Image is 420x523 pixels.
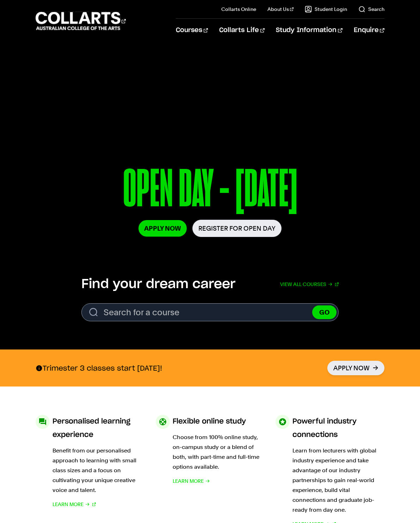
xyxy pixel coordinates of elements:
[173,432,264,472] p: Choose from 100% online study, on-campus study or a blend of both, with part-time and full-time o...
[267,6,294,13] a: About Us
[305,6,347,13] a: Student Login
[219,19,265,42] a: Collarts Life
[354,19,384,42] a: Enquire
[358,6,384,13] a: Search
[81,303,339,321] form: Search
[276,19,342,42] a: Study Information
[292,446,384,515] p: Learn from lecturers with global industry experience and take advantage of our industry partnersh...
[52,415,144,442] h3: Personalised learning experience
[36,11,126,31] div: Go to homepage
[192,220,282,237] a: Register for Open Day
[327,361,384,375] a: Apply Now
[52,499,96,509] a: Learn More
[292,415,384,442] h3: Powerful industry connections
[36,364,162,373] p: Trimester 3 classes start [DATE]!
[173,476,204,486] span: Learn More
[176,19,208,42] a: Courses
[173,415,246,428] h3: Flexible online study
[52,446,144,495] p: Benefit from our personalised approach to learning with small class sizes and a focus on cultivat...
[221,6,256,13] a: Collarts Online
[81,276,235,292] h2: Find your dream career
[36,162,384,219] p: OPEN DAY - [DATE]
[81,303,339,321] input: Search for a course
[280,276,339,292] a: View all courses
[138,220,187,237] a: Apply Now
[52,499,84,509] span: Learn More
[173,476,210,486] a: Learn More
[312,305,336,319] button: GO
